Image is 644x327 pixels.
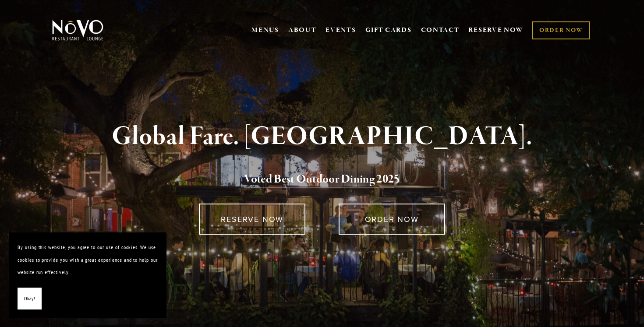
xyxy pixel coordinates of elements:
a: ORDER NOW [339,204,445,235]
button: Okay! [18,288,42,310]
img: Novo Restaurant &amp; Lounge [50,19,105,41]
a: MENUS [251,26,279,35]
a: Voted Best Outdoor Dining 202 [244,172,394,188]
a: GIFT CARDS [365,22,412,39]
span: Okay! [24,292,35,305]
a: CONTACT [421,22,460,39]
strong: Global Fare. [GEOGRAPHIC_DATA]. [112,120,532,153]
a: RESERVE NOW [199,204,305,235]
section: Cookie banner [9,232,166,318]
a: ABOUT [288,26,317,35]
a: RESERVE NOW [468,22,524,39]
p: By using this website, you agree to our use of cookies. We use cookies to provide you with a grea... [18,241,158,279]
a: EVENTS [326,26,356,35]
h2: 5 [67,170,577,189]
a: ORDER NOW [532,21,590,39]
